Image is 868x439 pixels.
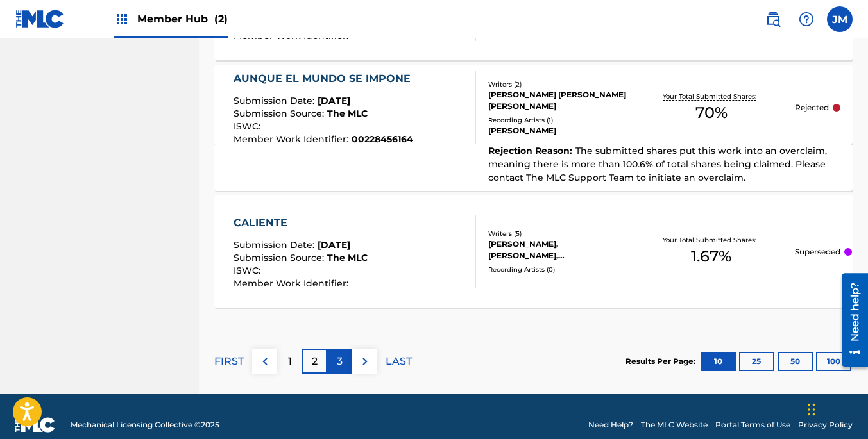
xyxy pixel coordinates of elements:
[214,354,244,369] p: FIRST
[15,417,55,433] img: logo
[798,419,853,431] a: Privacy Policy
[715,419,790,431] a: Portal Terms of Use
[488,89,627,112] div: [PERSON_NAME] [PERSON_NAME] [PERSON_NAME]
[488,79,627,89] div: Writers ( 2 )
[114,12,130,27] img: Top Rightsholders
[234,71,417,87] div: AUNQUE EL MUNDO SE IMPONE
[795,102,829,113] p: Rejected
[794,6,819,32] div: Help
[234,133,352,145] span: Member Work Identifier :
[663,235,760,245] p: Your Total Submitted Shares:
[588,419,633,431] a: Need Help?
[15,10,65,28] img: MLC Logo
[234,277,352,289] span: Member Work Identifier :
[214,195,853,308] a: CALIENTESubmission Date:[DATE]Submission Source:The MLCISWC:Member Work Identifier:Writers (5)[PE...
[234,95,318,106] span: Submission Date :
[488,145,575,156] span: Rejection Reason :
[827,6,853,32] div: User Menu
[488,265,627,274] div: Recording Artists ( 0 )
[234,215,368,231] div: CALIENTE
[765,12,781,27] img: search
[625,356,699,367] p: Results Per Page:
[488,115,627,125] div: Recording Artists ( 1 )
[808,390,815,429] div: Drag
[327,108,368,119] span: The MLC
[641,419,708,431] a: The MLC Website
[352,133,413,145] span: 00228456164
[312,354,318,369] p: 2
[234,265,264,276] span: ISWC :
[257,354,273,369] img: left
[778,352,813,371] button: 50
[488,145,827,183] span: The submitted shares put this work into an overclaim, meaning there is more than 100.6% of total ...
[488,125,627,137] div: [PERSON_NAME]
[234,120,264,132] span: ISWC :
[234,239,318,251] span: Submission Date :
[701,352,736,371] button: 10
[804,377,868,439] iframe: Chat Widget
[234,108,327,119] span: Submission Source :
[799,12,814,27] img: help
[739,352,774,371] button: 25
[795,246,840,258] p: Superseded
[71,419,219,431] span: Mechanical Licensing Collective © 2025
[318,95,350,106] span: [DATE]
[695,101,728,124] span: 70 %
[386,354,412,369] p: LAST
[234,252,327,263] span: Submission Source :
[214,13,228,25] span: (2)
[337,354,343,369] p: 3
[488,229,627,238] div: Writers ( 5 )
[318,239,350,251] span: [DATE]
[832,269,868,372] iframe: Resource Center
[760,6,786,32] a: Public Search
[816,352,851,371] button: 100
[663,92,760,101] p: Your Total Submitted Shares:
[691,245,731,268] span: 1.67 %
[137,12,228,26] span: Member Hub
[488,238,627,261] div: [PERSON_NAME], [PERSON_NAME], [PERSON_NAME], [PERSON_NAME], [PERSON_NAME]
[357,354,373,369] img: right
[214,65,853,191] a: AUNQUE EL MUNDO SE IMPONESubmission Date:[DATE]Submission Source:The MLCISWC:Member Work Identifi...
[234,30,352,42] span: Member Work Identifier :
[288,354,292,369] p: 1
[327,252,368,263] span: The MLC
